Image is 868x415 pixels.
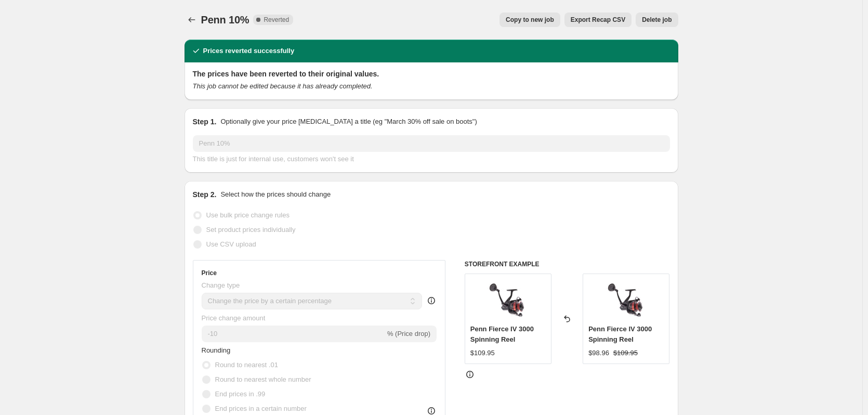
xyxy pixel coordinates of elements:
span: Round to nearest .01 [215,361,278,369]
div: $98.96 [588,348,609,358]
span: Use CSV upload [206,240,256,248]
span: Use bulk price change rules [206,211,290,219]
input: -15 [202,326,385,342]
h2: The prices have been reverted to their original values. [193,69,670,79]
span: This title is just for internal use, customers won't see it [193,155,354,163]
span: Penn Fierce IV 3000 Spinning Reel [588,325,652,343]
div: $109.95 [470,348,495,358]
h2: Step 1. [193,116,217,127]
p: Select how the prices should change [220,189,331,200]
h2: Step 2. [193,189,217,200]
button: Copy to new job [499,12,560,27]
span: Penn Fierce IV 3000 Spinning Reel [470,325,534,343]
span: Export Recap CSV [571,16,625,24]
h6: STOREFRONT EXAMPLE [465,260,670,268]
i: This job cannot be edited because it has already completed. [193,82,373,90]
img: Fierce-IV-3000-Alt1_80x.jpg [606,279,647,321]
span: Set product prices individually [206,226,296,234]
span: Copy to new job [506,16,554,24]
span: End prices in .99 [215,390,266,398]
span: Price change amount [202,314,266,322]
h2: Prices reverted successfully [203,46,295,56]
div: help [426,295,437,306]
button: Delete job [636,12,678,27]
span: Round to nearest whole number [215,375,311,383]
span: Rounding [202,346,231,354]
span: Penn 10% [201,14,249,25]
img: Fierce-IV-3000-Alt1_80x.jpg [487,279,529,321]
button: Price change jobs [185,12,199,27]
h3: Price [202,269,217,277]
p: Optionally give your price [MEDICAL_DATA] a title (eg "March 30% off sale on boots") [220,116,477,127]
span: End prices in a certain number [215,405,307,412]
span: Reverted [264,16,289,24]
span: Change type [202,281,240,289]
button: Export Recap CSV [564,12,632,27]
input: 30% off holiday sale [193,135,670,152]
span: % (Price drop) [387,330,430,338]
strike: $109.95 [613,348,638,358]
span: Delete job [642,16,672,24]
